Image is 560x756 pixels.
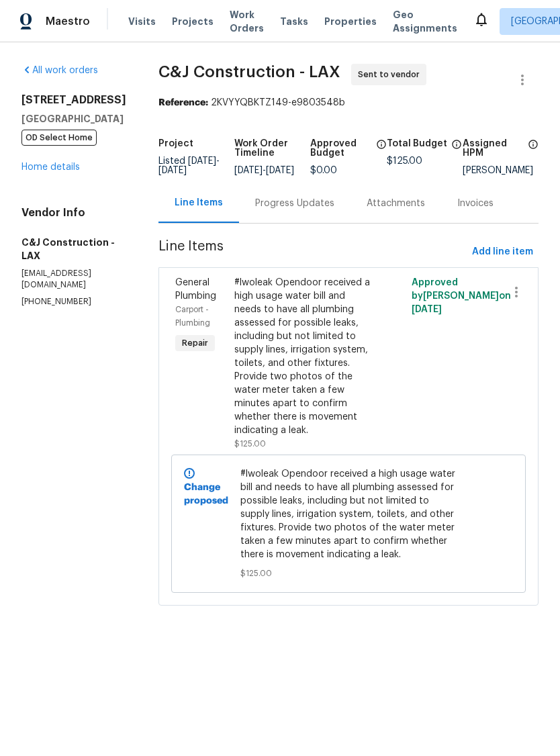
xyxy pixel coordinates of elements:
span: Properties [324,15,377,28]
span: Listed [158,156,220,175]
span: Carport - Plumbing [175,305,210,327]
p: [PHONE_NUMBER] [21,296,126,308]
h2: [STREET_ADDRESS] [21,93,126,107]
span: Add line item [472,244,533,261]
p: [EMAIL_ADDRESS][DOMAIN_NAME] [21,268,126,291]
span: General Plumbing [175,278,216,301]
span: - [158,156,220,175]
span: The hpm assigned to this work order. [528,139,539,166]
span: Maestro [46,15,90,28]
div: Invoices [457,197,494,210]
h5: Total Budget [387,139,447,148]
span: Projects [172,15,214,28]
span: Line Items [158,240,467,265]
span: OD Select Home [21,130,97,146]
span: Work Orders [230,8,264,35]
h5: Approved Budget [310,139,371,158]
span: Geo Assignments [393,8,457,35]
a: All work orders [21,66,98,75]
div: 2KVYYQBKTZ149-e9803548b [158,96,539,109]
span: [DATE] [412,305,442,314]
div: Attachments [367,197,425,210]
span: Approved by [PERSON_NAME] on [412,278,511,314]
div: [PERSON_NAME] [463,166,539,175]
span: #lwoleak Opendoor received a high usage water bill and needs to have all plumbing assessed for po... [240,467,457,561]
span: [DATE] [234,166,263,175]
h5: [GEOGRAPHIC_DATA] [21,112,126,126]
span: C&J Construction - LAX [158,64,340,80]
span: Tasks [280,17,308,26]
h5: Work Order Timeline [234,139,310,158]
span: [DATE] [188,156,216,166]
div: Line Items [175,196,223,209]
div: Progress Updates [255,197,334,210]
span: Repair [177,336,214,350]
div: #lwoleak Opendoor received a high usage water bill and needs to have all plumbing assessed for po... [234,276,374,437]
button: Add line item [467,240,539,265]
span: Visits [128,15,156,28]
span: $125.00 [387,156,422,166]
b: Change proposed [184,483,228,506]
b: Reference: [158,98,208,107]
span: $125.00 [234,440,266,448]
span: [DATE] [158,166,187,175]
span: The total cost of line items that have been proposed by Opendoor. This sum includes line items th... [451,139,462,156]
h5: Project [158,139,193,148]
span: $0.00 [310,166,337,175]
span: - [234,166,294,175]
span: The total cost of line items that have been approved by both Opendoor and the Trade Partner. This... [376,139,387,166]
span: [DATE] [266,166,294,175]
a: Home details [21,162,80,172]
span: Sent to vendor [358,68,425,81]
h4: Vendor Info [21,206,126,220]
span: $125.00 [240,567,457,580]
h5: Assigned HPM [463,139,524,158]
h5: C&J Construction - LAX [21,236,126,263]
